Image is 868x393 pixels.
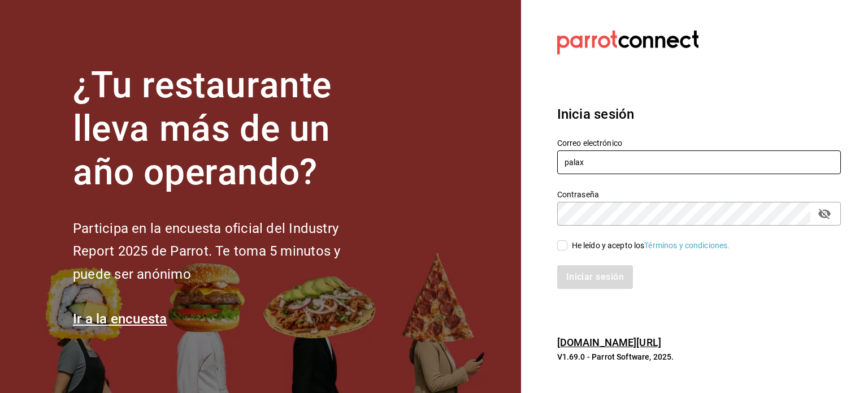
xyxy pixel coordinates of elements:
[557,191,841,198] label: Contraseña
[572,240,730,252] div: He leído y acepto los
[73,64,378,194] h1: ¿Tu restaurante lleva más de un año operando?
[557,150,841,174] input: Ingresa tu correo electrónico
[815,204,834,223] button: passwordField
[557,336,661,348] a: [DOMAIN_NAME][URL]
[73,311,167,327] a: Ir a la encuesta
[73,217,378,286] h2: Participa en la encuesta oficial del Industry Report 2025 de Parrot. Te toma 5 minutos y puede se...
[557,104,841,124] h3: Inicia sesión
[644,241,730,250] a: Términos y condiciones.
[557,351,841,362] p: V1.69.0 - Parrot Software, 2025.
[557,139,841,147] label: Correo electrónico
